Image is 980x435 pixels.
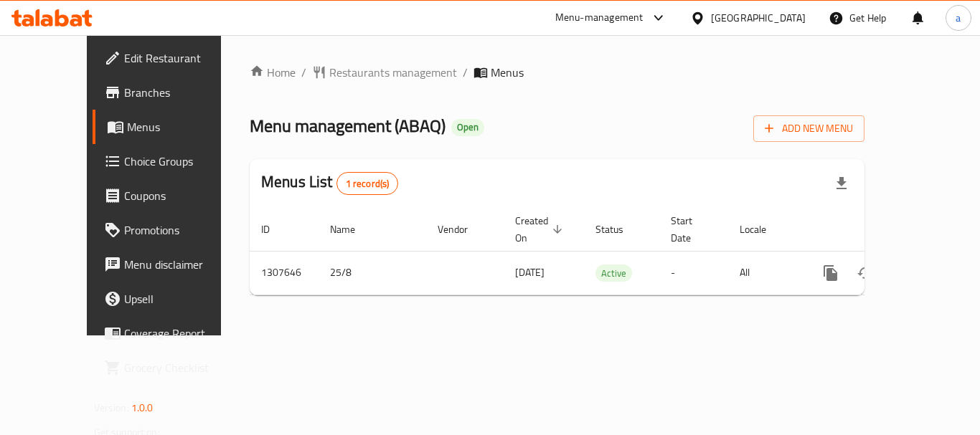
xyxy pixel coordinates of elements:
[124,359,239,376] span: Grocery Checklist
[824,166,859,201] div: Export file
[250,208,963,295] table: enhanced table
[124,187,239,204] span: Coupons
[848,256,882,290] button: Change Status
[595,221,642,238] span: Status
[250,64,864,81] nav: breadcrumb
[261,221,288,238] span: ID
[337,177,398,191] span: 1 record(s)
[93,282,250,316] a: Upsell
[124,325,239,342] span: Coverage Report
[515,212,567,247] span: Created On
[814,256,848,290] button: more
[595,264,632,282] div: Active
[659,251,728,295] td: -
[463,64,468,81] li: /
[124,256,239,273] span: Menu disclaimer
[765,120,853,138] span: Add New Menu
[438,221,486,238] span: Vendor
[261,171,398,195] h2: Menus List
[93,144,250,178] a: Choice Groups
[127,118,239,135] span: Menus
[131,398,154,417] span: 1.0.0
[124,221,239,239] span: Promotions
[93,247,250,282] a: Menu disclaimer
[93,41,250,75] a: Edit Restaurant
[329,64,457,81] span: Restaurants management
[94,398,129,417] span: Version:
[250,64,296,81] a: Home
[124,84,239,101] span: Branches
[753,115,864,142] button: Add New Menu
[93,350,250,385] a: Grocery Checklist
[555,9,644,27] div: Menu-management
[93,110,250,144] a: Menus
[312,64,457,81] a: Restaurants management
[93,75,250,110] a: Branches
[250,110,446,142] span: Menu management ( ABAQ )
[671,212,711,247] span: Start Date
[93,178,250,213] a: Coupons
[319,251,426,295] td: 25/8
[124,49,239,67] span: Edit Restaurant
[250,251,319,295] td: 1307646
[802,208,963,252] th: Actions
[956,10,961,26] span: a
[93,213,250,247] a: Promotions
[515,263,545,282] span: [DATE]
[330,221,374,238] span: Name
[124,290,239,307] span: Upsell
[711,10,806,26] div: [GEOGRAPHIC_DATA]
[124,153,239,170] span: Choice Groups
[336,172,399,195] div: Total records count
[451,121,484,133] span: Open
[728,251,802,295] td: All
[491,64,524,81] span: Menus
[93,316,250,350] a: Coverage Report
[451,119,484,136] div: Open
[740,221,785,238] span: Locale
[595,265,632,282] span: Active
[301,64,306,81] li: /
